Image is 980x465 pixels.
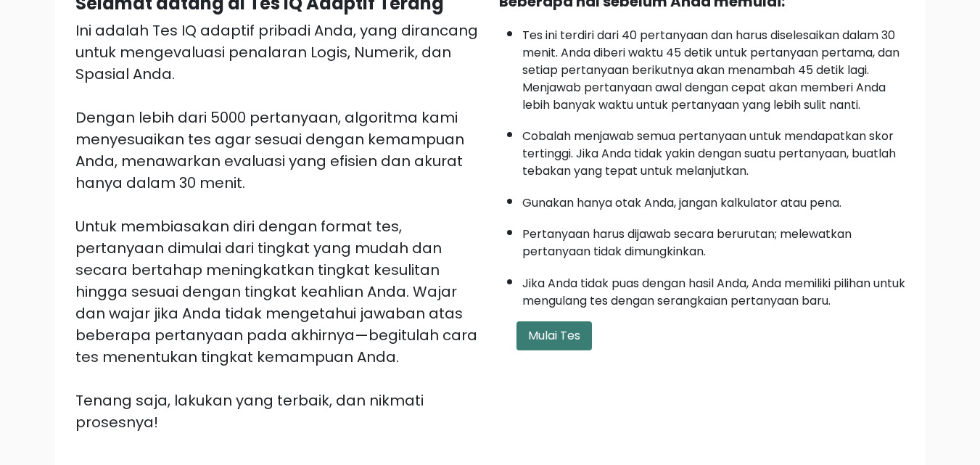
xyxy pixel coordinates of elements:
font: Tenang saja, lakukan yang terbaik, dan nikmati prosesnya! [75,390,424,432]
font: Untuk membiasakan diri dengan format tes, pertanyaan dimulai dari tingkat yang mudah dan secara b... [75,216,477,367]
font: Gunakan hanya otak Anda, jangan kalkulator atau pena. [522,194,841,211]
font: Pertanyaan harus dijawab secara berurutan; melewatkan pertanyaan tidak dimungkinkan. [522,226,852,260]
font: Tes ini terdiri dari 40 pertanyaan dan harus diselesaikan dalam 30 menit. Anda diberi waktu 45 de... [522,27,899,113]
button: Mulai Tes [516,321,592,350]
font: Dengan lebih dari 5000 pertanyaan, algoritma kami menyesuaikan tes agar sesuai dengan kemampuan A... [75,107,464,193]
font: Mulai Tes [528,327,580,344]
font: Cobalah menjawab semua pertanyaan untuk mendapatkan skor tertinggi. Jika Anda tidak yakin dengan ... [522,128,896,179]
font: Jika Anda tidak puas dengan hasil Anda, Anda memiliki pilihan untuk mengulang tes dengan serangka... [522,275,905,309]
font: Ini adalah Tes IQ adaptif pribadi Anda, yang dirancang untuk mengevaluasi penalaran Logis, Numeri... [75,20,478,84]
